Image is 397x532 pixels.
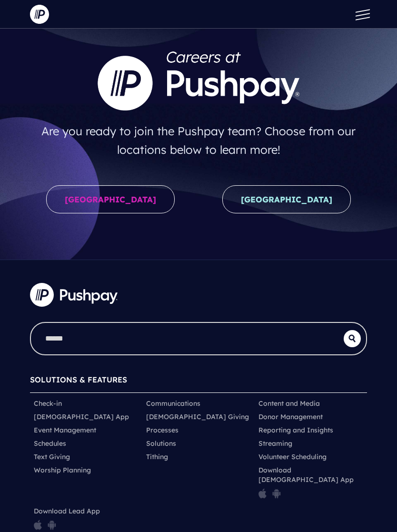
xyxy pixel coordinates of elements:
a: Streaming [258,439,292,448]
a: Schedules [34,439,66,448]
a: Reporting and Insights [258,425,333,435]
img: pp_icon_gplay.png [272,488,281,499]
a: Event Management [34,425,96,435]
a: Donor Management [258,412,323,422]
a: Volunteer Scheduling [258,452,327,462]
h6: SOLUTIONS & FEATURES [30,371,367,393]
li: Download [DEMOGRAPHIC_DATA] App [255,463,367,504]
a: Text Giving [34,452,70,462]
a: Check-in [34,399,62,408]
h4: Are you ready to join the Pushpay team? Choose from our locations below to learn more! [30,118,367,162]
a: Communications [146,399,200,408]
a: [GEOGRAPHIC_DATA] [222,185,351,213]
a: Content and Media [258,399,320,408]
a: [DEMOGRAPHIC_DATA] Giving [146,412,249,422]
a: Tithing [146,452,168,462]
a: Processes [146,425,179,435]
a: Worship Planning [34,465,91,475]
img: pp_icon_gplay.png [48,520,56,530]
a: [DEMOGRAPHIC_DATA] App [34,412,129,422]
img: pp_icon_appstore.png [34,520,42,530]
img: pp_icon_appstore.png [258,488,267,499]
a: Solutions [146,439,176,448]
a: [GEOGRAPHIC_DATA] [46,185,175,213]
